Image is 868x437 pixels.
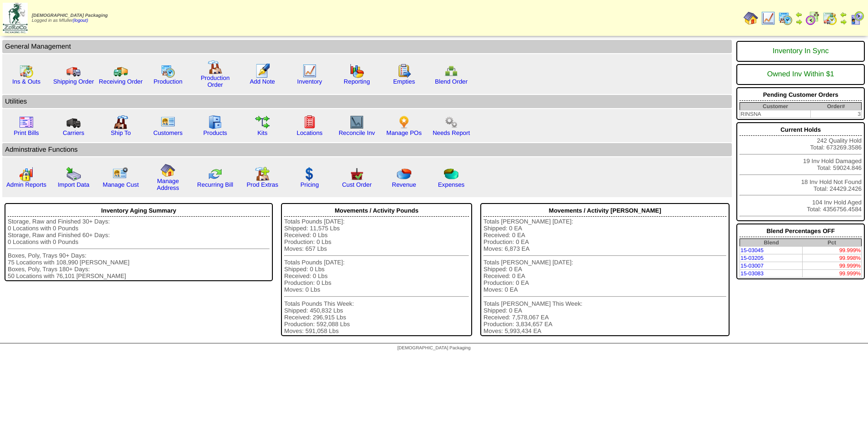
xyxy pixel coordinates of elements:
div: Current Holds [740,124,862,136]
td: General Management [2,40,732,53]
a: 15-03007 [740,263,764,269]
a: Ins & Outs [12,78,40,85]
td: Utilities [2,95,732,108]
a: Carriers [63,129,84,136]
a: (logout) [73,18,88,23]
div: Totals Pounds [DATE]: Shipped: 11,575 Lbs Received: 0 Lbs Production: 0 Lbs Moves: 657 Lbs Totals... [284,218,469,334]
img: workorder.gif [397,64,411,78]
a: Revenue [392,181,416,188]
td: 3 [811,110,862,118]
img: truck3.gif [66,115,81,129]
img: calendarinout.gif [823,11,837,25]
a: Prod Extras [247,181,278,188]
a: Print Bills [14,129,39,136]
a: Receiving Order [99,78,143,85]
a: Locations [296,129,322,136]
img: import.gif [66,167,81,181]
a: Expenses [438,181,465,188]
img: zoroco-logo-small.webp [3,3,28,33]
td: 99.999% [803,270,862,278]
a: Customers [153,129,182,136]
img: home.gif [161,163,175,178]
img: arrowleft.gif [840,11,847,18]
a: Add Note [250,78,275,85]
span: [DEMOGRAPHIC_DATA] Packaging [397,346,470,351]
a: Cust Order [342,181,371,188]
img: cust_order.png [350,167,364,181]
span: [DEMOGRAPHIC_DATA] Packaging [32,13,108,18]
img: customers.gif [161,115,175,129]
div: Storage, Raw and Finished 30+ Days: 0 Locations with 0 Pounds Storage, Raw and Finished 60+ Days:... [8,218,270,279]
a: Manage Cust [103,181,138,188]
img: po.png [397,115,411,129]
img: managecust.png [113,167,129,181]
div: Blend Percentages OFF [740,225,862,237]
div: Totals [PERSON_NAME] [DATE]: Shipped: 0 EA Received: 0 EA Production: 0 EA Moves: 6,873 EA Totals... [483,218,726,334]
div: Owned Inv Within $1 [740,66,862,83]
img: graph.gif [350,64,364,78]
th: Blend [740,239,803,247]
img: pie_chart.png [397,167,411,181]
img: reconcile.gif [208,167,222,181]
th: Pct [803,239,862,247]
div: Movements / Activity Pounds [284,205,469,217]
img: factory2.gif [113,115,128,129]
a: Recurring Bill [197,181,233,188]
a: Needs Report [433,129,470,136]
img: home.gif [744,11,758,25]
img: orders.gif [255,64,270,78]
img: arrowright.gif [795,18,803,25]
div: Inventory Aging Summary [8,205,270,217]
img: workflow.gif [255,115,270,129]
a: Products [203,129,227,136]
div: Inventory In Sync [740,43,862,60]
a: 15-03205 [740,255,764,261]
th: Customer [740,103,811,110]
img: prodextras.gif [255,167,270,181]
th: Order# [811,103,862,110]
img: workflow.png [444,115,459,129]
img: cabinet.gif [208,115,222,129]
a: Blend Order [435,78,468,85]
a: Shipping Order [53,78,94,85]
a: 15-03045 [740,247,764,253]
img: truck.gif [66,64,81,78]
a: Production Order [201,74,230,88]
img: line_graph.gif [761,11,775,25]
img: calendarblend.gif [805,11,820,25]
img: calendarinout.gif [19,64,34,78]
img: factory.gif [208,60,222,74]
img: calendarprod.gif [161,64,175,78]
a: Import Data [58,181,89,188]
td: 99.999% [803,247,862,254]
td: 99.999% [803,262,862,270]
a: Reconcile Inv [339,129,375,136]
img: calendarcustomer.gif [850,11,864,25]
a: Production [153,78,182,85]
img: invoice2.gif [19,115,34,129]
a: 15-03083 [740,270,764,277]
img: arrowleft.gif [795,11,803,18]
img: network.png [444,64,459,78]
span: Logged in as Mfuller [32,13,108,23]
img: locations.gif [302,115,317,129]
a: Kits [257,129,267,136]
a: Empties [393,78,415,85]
td: Adminstrative Functions [2,143,732,156]
img: line_graph.gif [302,64,317,78]
div: Pending Customer Orders [740,89,862,101]
div: 242 Quality Hold Total: 673269.3586 19 Inv Hold Damaged Total: 59024.846 18 Inv Hold Not Found To... [736,122,865,221]
div: Movements / Activity [PERSON_NAME] [483,205,726,217]
img: dollar.gif [302,167,317,181]
a: Manage POs [386,129,422,136]
a: Inventory [297,78,322,85]
a: Reporting [344,78,370,85]
a: Manage Address [157,178,179,191]
a: Pricing [301,181,319,188]
img: line_graph2.gif [350,115,364,129]
img: pie_chart2.png [444,167,459,181]
img: graph2.png [19,167,34,181]
a: Admin Reports [6,181,46,188]
td: 99.998% [803,254,862,262]
td: RINSNA [740,110,811,118]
